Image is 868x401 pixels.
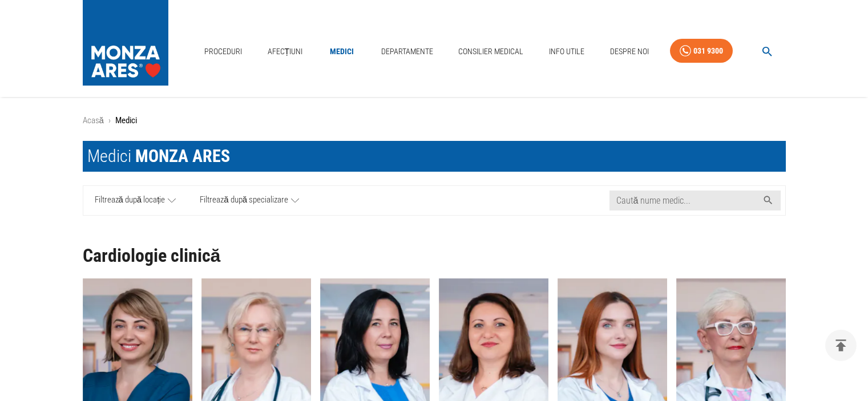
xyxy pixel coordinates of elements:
[83,114,786,127] nav: breadcrumb
[135,146,230,166] span: MONZA ARES
[108,114,111,127] li: ›
[324,40,360,63] a: Medici
[87,145,230,167] div: Medici
[188,186,311,215] a: Filtrează după specializare
[115,114,137,127] p: Medici
[200,40,247,63] a: Proceduri
[825,330,857,361] button: delete
[605,40,653,63] a: Despre Noi
[83,115,104,125] a: Acasă
[83,186,188,215] a: Filtrează după locație
[693,44,723,58] div: 031 9300
[95,193,165,208] span: Filtrează după locație
[670,39,733,63] a: 031 9300
[83,246,786,266] h1: Cardiologie clinică
[263,40,308,63] a: Afecțiuni
[544,40,589,63] a: Info Utile
[454,40,528,63] a: Consilier Medical
[200,193,288,208] span: Filtrează după specializare
[377,40,438,63] a: Departamente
